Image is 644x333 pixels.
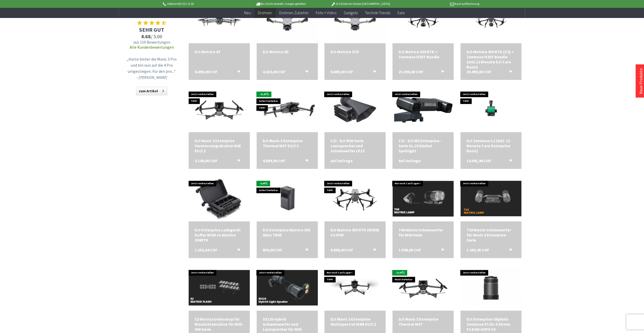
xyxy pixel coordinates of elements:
[331,227,379,237] div: DJI Matrice 350 RTK (M350) C3 IP55
[258,10,272,15] span: Drohnen
[399,49,448,59] a: DJI Matrice 350 RTK + Zenmuse H30T Bundle 21.399,00 CHF In den Warenkorb
[263,247,282,252] span: 859,00 CHF
[299,158,311,165] button: In den Warenkorb
[392,270,454,305] img: DJI Mavic 3 Enterprise Thermal M3T
[125,40,178,45] span: aus 159 Bewertungen
[136,87,167,95] a: zum Artikel
[259,176,316,221] img: DJI Enterprise Matrice 350 Akku TB65
[460,1,522,40] img: DJI Matrice 350 RTK (C3) + Zenmuse H20T Bundle (inkl.12 Monate DJI Care Basic)
[503,69,515,76] button: In den Warenkorb
[279,10,309,15] span: Drohnen Zubehör
[191,176,248,221] img: DJI Enterprise Ladegerät Koffer BS65 zu Matrice 350RTK
[141,33,151,40] span: 4.68
[324,270,386,305] img: DJI Mavic 3 Enterprise Multispectral M3M EU/C2
[263,49,312,54] div: DJI Matrice 3D
[195,138,244,153] div: DJI Mavic 3 Enterprise Vermessungsdrohne M3E EU/C2
[399,247,421,252] span: 1.599,00 CHF
[257,270,318,305] img: SS125 Hybrid Schweinwerfer und Lautsprecher für M30 Serie
[195,247,217,252] span: 1.253,64 CHF
[195,317,244,332] div: S2 Matrixstroboskop für Blaulichteinsätze für M30-300 Serie
[189,3,250,38] img: DJI Matrice 4T
[399,138,448,153] div: CZI - DJI M3 Enterprise - Serie GL 10 Gimbal Spotlight
[397,10,405,15] span: Sale
[299,247,311,254] button: In den Warenkorb
[400,1,479,7] p: Kauf auf Rechnung
[399,158,421,163] span: Auf Anfrage
[254,8,276,18] a: Drohnen
[195,227,244,243] a: DJI Enterprise Ladegerät Koffer BS65 zu Matrice 350RTK 1.253,64 CHF In den Warenkorb
[392,89,454,130] img: CZI - DJI M3 Enterprise - Serie GL 10 Gimbal Spotlight
[467,317,516,332] div: DJI Enterprise Objektiv Zenmuse P1 DL-S 50 mm F2.8 ND ASPH V2
[331,138,379,153] a: CZI - DJI M30 Serie Lautsprecher und Scheinwerfer LP12 Auf Anfrage
[241,1,321,7] p: Bis 16 Uhr bestellt, morgen geliefert.
[312,8,340,18] a: Foto + Video
[467,49,516,69] a: DJI Matrice 350 RTK (C3) + Zenmuse H20T Bundle (inkl.12 Monate DJI Care Basic) 20.499,00 CHF In d...
[435,69,447,76] button: In den Warenkorb
[393,8,408,18] a: Sale
[361,8,393,18] a: Technik-Trends
[399,227,448,237] div: T60 Matrix Scheinwerfer für M30 Serie
[331,317,379,327] a: DJI Mavic 3 Enterprise Multispectral M3M EU/C2 4.749,00 CHF In den Warenkorb
[399,49,448,59] div: DJI Matrice 350 RTK + Zenmuse H30T Bundle
[399,138,448,153] a: CZI - DJI M3 Enterprise - Serie GL 10 Gimbal Spotlight Auf Anfrage
[399,69,423,74] span: 21.399,00 CHF
[503,158,515,165] button: In den Warenkorb
[125,33,178,40] span: / 5.00
[244,10,251,15] span: Neu
[257,90,318,129] img: DJI Mavic 3 Enterprise Thermal M3T EU/C2
[460,181,522,216] img: T30 Matrix Scheinwerfer für Mavic 3 Enterprise Serie
[467,69,491,74] span: 20.499,00 CHF
[331,49,379,54] div: DJI Matrice 3TD
[467,227,516,243] a: T30 Matrix Scheinwerfer für Mavic 3 Enterprise Serie 1.203,45 CHF In den Warenkorb
[467,247,489,252] span: 1.203,45 CHF
[467,49,516,69] div: DJI Matrice 350 RTK (C3) + Zenmuse H20T Bundle (inkl.12 Monate DJI Care Basic)
[467,138,516,153] a: DJI Zenmuse L2 (inkl. 12 Monate Care Enterprise Basic) 14.041,96 CHF In den Warenkorb
[263,49,312,54] a: DJI Matrice 3D 4.619,00 CHF In den Warenkorb
[321,1,400,7] p: DJI Drohnen Dealer [GEOGRAPHIC_DATA]
[299,69,311,76] button: In den Warenkorb
[241,8,254,18] a: Neu
[263,69,285,74] span: 4.619,00 CHF
[331,49,379,54] a: DJI Matrice 3TD 6.689,00 CHF In den Warenkorb
[435,247,447,254] button: In den Warenkorb
[195,49,244,54] a: DJI Matrice 4T 6.090,00 CHF In den Warenkorb
[460,267,522,308] img: DJI Enterprise Objektiv Zenmuse P1 DL-S 50 mm F2.8 ND ASPH V2
[195,158,217,163] span: 3.149,00 CHF
[263,138,312,148] div: DJI Mavic 3 Enterprise Thermal M3T EU/C2
[638,68,643,94] a: Neue Produkte
[392,180,454,216] img: T60 Matrix Scheinwerfer für M30 Serie
[195,138,244,153] a: DJI Mavic 3 Enterprise Vermessungsdrohne M3E EU/C2 3.149,00 CHF In den Warenkorb
[392,1,454,40] img: DJI Matrice 350 RTK + Zenmuse H30T Bundle
[331,138,379,153] div: CZI - DJI M30 Serie Lautsprecher und Scheinwerfer LP12
[231,158,243,165] button: In den Warenkorb
[195,69,217,74] span: 6.090,00 CHF
[263,158,285,163] span: 4.899,00 CHF
[331,227,379,237] a: DJI Matrice 350 RTK (M350) C3 IP55 8.899,00 CHF In den Warenkorb
[399,227,448,237] a: T60 Matrix Scheinwerfer für M30 Serie 1.599,00 CHF In den Warenkorb
[231,69,243,76] button: In den Warenkorb
[399,317,448,327] a: DJI Mavic 3 Enterprise Thermal M3T 4.899,00 CHF
[162,1,241,7] p: Hotline 032 511 11 03
[126,56,177,80] p: „Hatte bisher die Mavic 3 Pro und bin nun auf die 4 Pro umgestiegen. Für den pro...“ –
[503,247,515,254] button: In den Warenkorb
[195,317,244,332] a: S2 Matrixstroboskop für Blaulichteinsätze für M30-300 Serie 1.203,45 CHF In den Warenkorb
[331,158,353,163] span: Auf Anfrage
[195,227,244,243] div: DJI Enterprise Ladegerät Koffer BS65 zu Matrice 350RTK
[467,227,516,243] div: T30 Matrix Scheinwerfer für Mavic 3 Enterprise Serie
[460,92,522,127] img: DJI Zenmuse L2 (inkl. 12 Monate Care Enterprise Basic)
[367,69,379,76] button: In den Warenkorb
[189,270,250,305] img: S2 Matrixstroboskop für Blaulichteinsätze für M30-300 Serie
[130,45,174,50] a: Alle Kundenbewertungen
[263,227,312,237] a: DJI Enterprise Matrice 350 Akku TB65 859,00 CHF In den Warenkorb
[324,181,386,216] img: DJI Matrice 350 RTK (M350) C3 IP55
[467,138,516,153] div: DJI Zenmuse L2 (inkl. 12 Monate Care Enterprise Basic)
[340,8,361,18] a: Gadgets
[365,10,390,15] span: Technik-Trends
[263,227,312,237] div: DJI Enterprise Matrice 350 Akku TB65
[263,138,312,148] a: DJI Mavic 3 Enterprise Thermal M3T EU/C2 4.899,00 CHF In den Warenkorb
[276,8,312,18] a: Drohnen Zubehör
[331,69,353,74] span: 6.689,00 CHF
[367,247,379,254] button: In den Warenkorb
[125,26,178,33] span: SEHR GUT
[316,10,336,15] span: Foto + Video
